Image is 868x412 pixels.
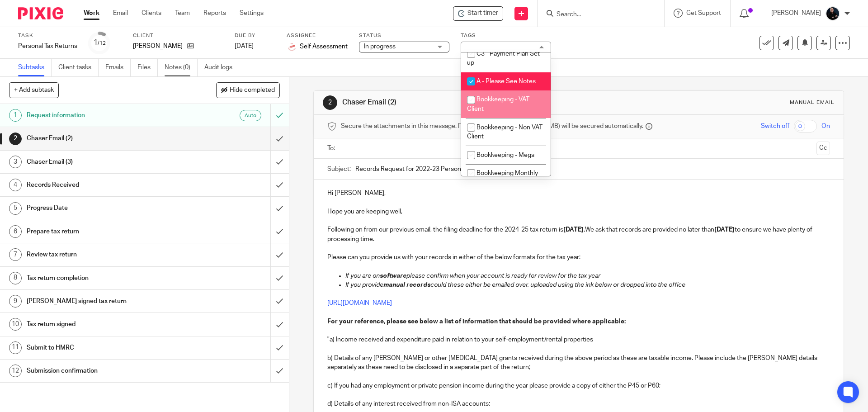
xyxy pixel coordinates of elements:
[300,42,348,51] span: Self Assessment
[327,381,830,390] p: c) If you had any employment or private pension income during the year please provide a copy of e...
[761,122,789,131] span: Switch off
[467,9,498,18] span: Start timer
[165,59,198,76] a: Notes (0)
[556,11,637,19] input: Search
[203,9,226,18] a: Reports
[235,32,275,39] label: Due by
[27,155,183,169] h1: Chaser Email (3)
[235,43,254,49] span: [DATE]
[364,43,396,50] span: In progress
[216,82,280,98] button: Hide completed
[113,9,128,18] a: Email
[9,109,22,122] div: 1
[94,38,106,48] div: 1
[137,59,158,76] a: Files
[714,227,735,233] strong: [DATE]
[323,95,337,110] div: 2
[204,59,239,76] a: Audit logs
[9,341,22,354] div: 11
[18,59,52,76] a: Subtasks
[287,42,297,52] img: 1000002124.png
[453,6,503,21] div: Kathryn Harris - Personal Tax Returns
[342,98,598,107] h1: Chaser Email (2)
[105,59,131,76] a: Emails
[327,318,626,325] strong: For your reference, please see below a list of information that should be provided where applicable:
[826,6,840,21] img: Headshots%20accounting4everything_Poppy%20Jakes%20Photography-2203.jpg
[327,335,830,344] p: "a) Income received and expenditure paid in relation to your self-employment/rental properties
[771,9,821,18] p: [PERSON_NAME]
[345,273,380,279] em: If you are on
[27,317,183,331] h1: Tax return signed
[406,273,600,279] em: please confirm when your account is ready for review for the tax year
[27,178,183,192] h1: Records Received
[430,282,685,288] em: could these either be emailed over, uploaded using the ink below or dropped into the office
[9,295,22,308] div: 9
[327,189,830,198] p: Hi [PERSON_NAME],
[327,225,830,244] p: Following on from our previous email, the filing deadline for the 2024-25 tax return is We ask th...
[327,165,351,174] label: Subject:
[27,271,183,285] h1: Tax return completion
[327,253,830,262] p: Please can you provide us with your records in either of the below formats for the tax year:
[27,201,183,215] h1: Progress Date
[790,99,835,106] div: Manual email
[345,282,383,288] em: If you provide
[476,170,538,176] span: Bookkeeping Monthly
[240,9,264,18] a: Settings
[9,82,59,98] button: + Add subtask
[9,272,22,284] div: 8
[327,144,337,153] label: To:
[18,7,63,19] img: Pixie
[9,225,22,238] div: 6
[9,179,22,191] div: 4
[686,10,721,16] span: Get Support
[327,354,830,372] p: b) Details of any [PERSON_NAME] or other [MEDICAL_DATA] grants received during the above period a...
[380,273,406,279] em: software
[27,364,183,378] h1: Submission confirmation
[476,78,536,85] span: A - Please See Notes
[467,124,542,140] span: Bookkeeping - Non VAT Client
[341,122,643,131] span: Secure the attachments in this message. Files exceeding the size limit (10MB) will be secured aut...
[27,225,183,238] h1: Prepare tax return
[9,202,22,215] div: 5
[9,133,22,145] div: 2
[27,294,183,308] h1: [PERSON_NAME] signed tax return
[175,9,190,18] a: Team
[327,207,830,216] p: Hope you are keeping well,
[383,282,430,288] em: manual records
[327,300,392,306] a: [URL][DOMAIN_NAME]
[476,152,534,158] span: Bookkeeping - Megs
[461,32,551,39] label: Tags
[18,32,77,39] label: Task
[327,399,830,408] p: d) Details of any interest received from non-ISA accounts;
[816,142,830,155] button: Cc
[563,227,585,233] strong: [DATE].
[27,341,183,355] h1: Submit to HMRC
[9,248,22,261] div: 7
[84,9,99,18] a: Work
[18,42,77,51] div: Personal Tax Returns
[287,32,348,39] label: Assignee
[9,318,22,331] div: 10
[27,248,183,261] h1: Review tax return
[9,365,22,377] div: 12
[98,41,106,46] small: /12
[133,32,223,39] label: Client
[9,156,22,168] div: 3
[27,132,183,145] h1: Chaser Email (2)
[230,87,275,94] span: Hide completed
[58,59,99,76] a: Client tasks
[359,32,449,39] label: Status
[240,110,261,121] div: Auto
[142,9,161,18] a: Clients
[821,122,830,131] span: On
[467,96,529,112] span: Bookkeeping - VAT Client
[133,42,183,51] p: [PERSON_NAME]
[27,109,183,122] h1: Request information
